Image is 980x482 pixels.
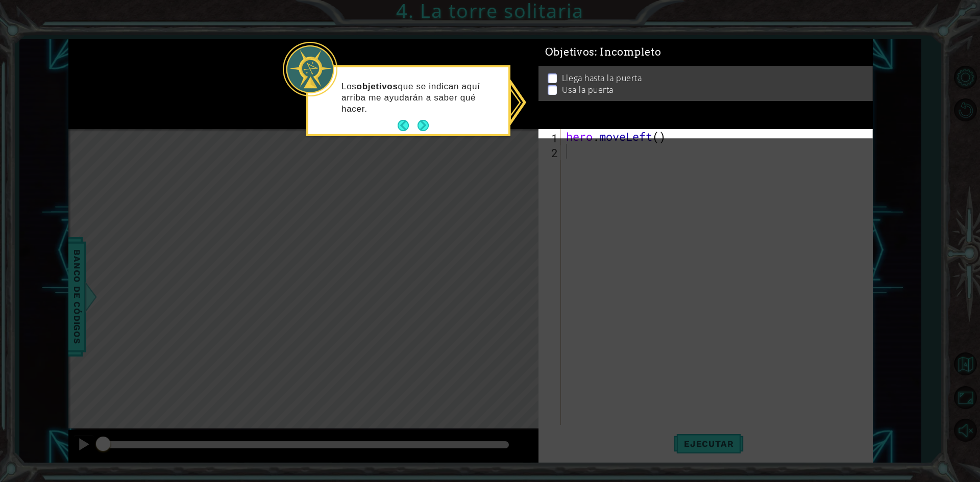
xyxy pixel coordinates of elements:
strong: objetivos [357,82,398,91]
p: Los que se indican aquí arriba me ayudarán a saber qué hacer. [341,81,501,115]
p: Usa la puerta [562,85,614,96]
div: 1 [541,131,561,145]
p: Llega hasta la puerta [562,73,642,84]
button: Next [418,120,429,131]
span: Objetivos [545,46,661,59]
button: Back [398,120,418,131]
span: : Incompleto [595,46,661,59]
